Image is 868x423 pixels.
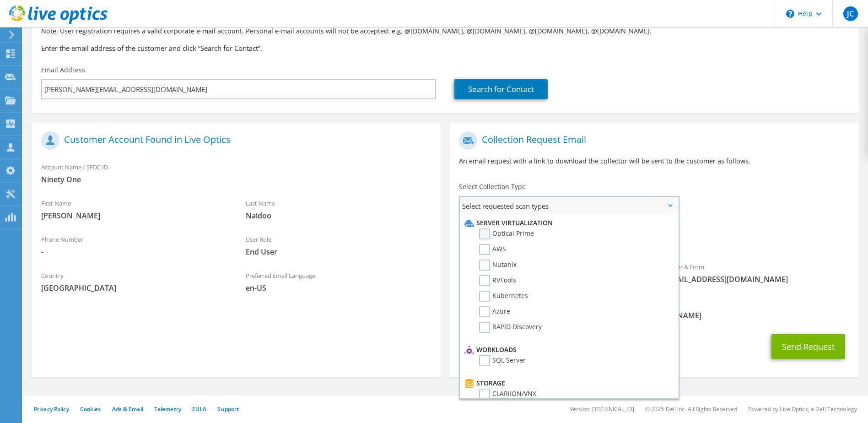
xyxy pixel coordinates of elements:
[479,322,542,333] label: RAPID Discovery
[479,244,506,255] label: AWS
[41,65,85,75] label: Email Address
[479,228,534,239] label: Optical Prime
[462,344,673,355] li: Workloads
[217,405,239,413] a: Support
[32,230,237,261] div: Phone Number
[570,405,634,413] li: Version: [TECHNICAL_ID]
[32,194,237,225] div: First Name
[80,405,101,413] a: Cookies
[246,211,432,221] span: Naidoo
[479,260,517,271] label: Nutanix
[41,211,227,221] span: [PERSON_NAME]
[462,378,673,389] li: Storage
[645,405,737,413] li: © 2025 Dell Inc. All Rights Reserved
[41,43,850,53] h3: Enter the email address of the customer and click “Search for Contact”.
[41,247,227,257] span: -
[786,10,794,18] svg: \n
[112,405,143,413] a: Ads & Email
[459,182,526,191] label: Select Collection Type
[748,405,857,413] li: Powered by Live Optics, a Dell Technology
[41,26,850,36] p: Note: User registration requires a valid corporate e-mail account. Personal e-mail accounts will ...
[479,306,510,317] label: Azure
[237,266,441,298] div: Preferred Email Language
[843,6,858,21] span: JC
[246,283,432,293] span: en-US
[459,156,849,166] p: An email request with a link to download the collector will be sent to the customer as follows.
[460,197,678,215] span: Select requested scan types
[237,230,441,261] div: User Role
[454,79,548,99] a: Search for Contact
[34,405,69,413] a: Privacy Policy
[32,266,237,298] div: Country
[479,355,526,366] label: SQL Server
[462,217,673,228] li: Server Virtualization
[32,157,441,189] div: Account Name / SFDC ID
[237,194,441,225] div: Last Name
[192,405,206,413] a: EULA
[450,219,858,253] div: Requested Collections
[246,247,432,257] span: End User
[654,257,859,289] div: Sender & From
[154,405,181,413] a: Telemetry
[479,275,516,286] label: RVTools
[41,131,427,150] h1: Customer Account Found in Live Optics
[479,291,528,302] label: Kubernetes
[450,293,858,325] div: CC & Reply To
[41,283,227,293] span: [GEOGRAPHIC_DATA]
[450,257,654,289] div: To
[771,334,845,359] button: Send Request
[459,131,845,150] h1: Collection Request Email
[479,389,536,400] label: CLARiiON/VNX
[663,274,850,284] span: [EMAIL_ADDRESS][DOMAIN_NAME]
[41,174,431,184] span: Ninety One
